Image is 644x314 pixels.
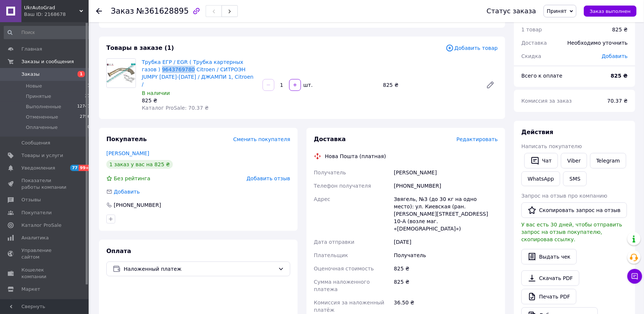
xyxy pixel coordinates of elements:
div: Статус заказа [487,7,536,15]
span: Сменить покупателя [233,136,290,142]
span: Адрес [314,196,330,202]
div: 1 заказ у вас на 825 ₴ [106,160,173,169]
div: шт. [302,81,314,89]
a: Редактировать [483,78,498,92]
a: Viber [561,153,587,168]
span: Всего к оплате [521,73,562,79]
span: Скидка [521,53,541,59]
span: Оплаченные [26,124,58,131]
a: [PERSON_NAME] [106,150,149,156]
span: Заказы [21,71,40,78]
span: 12747 [77,103,90,110]
input: Поиск [4,26,91,39]
span: Написать покупателю [521,143,582,149]
div: Необходимо уточнить [563,35,632,51]
span: Каталог ProSale [21,222,61,229]
span: Отмененные [26,114,58,120]
span: Товары в заказе (1) [106,44,174,51]
a: WhatsApp [521,171,560,186]
span: Принят [547,8,567,14]
button: Заказ выполнен [584,6,637,17]
button: Чат с покупателем [627,269,642,284]
span: Аналитика [21,235,49,241]
a: Telegram [590,153,626,168]
div: 825 ₴ [612,26,628,33]
span: Комиссия за заказ [521,98,572,104]
span: Уведомления [21,165,55,171]
span: 1 товар [521,27,542,33]
span: Запрос на отзыв про компанию [521,193,607,199]
span: UkrAutoGrad [24,4,79,11]
span: Новые [26,83,42,89]
span: Доставка [521,40,547,46]
span: Добавить товар [446,44,498,52]
span: Товары и услуги [21,152,63,159]
div: 825 ₴ [380,80,480,90]
div: [PHONE_NUMBER] [113,201,162,209]
div: 825 ₴ [142,97,257,104]
button: SMS [563,171,587,186]
span: У вас есть 30 дней, чтобы отправить запрос на отзыв покупателю, скопировав ссылку. [521,222,622,242]
span: 70.37 ₴ [607,98,628,104]
span: 1 [78,71,85,77]
span: Комиссия за наложенный платёж [314,300,384,313]
span: Дата отправки [314,239,354,245]
a: Скачать PDF [521,270,579,286]
span: Добавить [114,189,140,195]
span: Отзывы [21,197,41,203]
div: [PERSON_NAME] [393,166,499,179]
span: 2756 [80,114,90,120]
span: Плательщик [314,252,348,258]
span: Добавить [602,53,628,59]
span: В наличии [142,90,170,96]
span: Показатели работы компании [21,177,68,191]
span: Телефон получателя [314,183,371,189]
span: Редактировать [456,136,498,142]
a: Трубка ЕГР / EGR ( Трубка картерных газов ) 9643769780 Citroen / СИТРОЭН JUMPY [DATE]-[DATE] / ДЖ... [142,59,254,87]
span: Заказ выполнен [590,8,631,14]
div: Получатель [393,249,499,262]
button: Скопировать запрос на отзыв [521,202,627,218]
div: Нова Пошта (платная) [323,153,388,160]
button: Чат [524,153,558,168]
span: Получатель [314,170,346,175]
div: 825 ₴ [393,262,499,275]
span: Оценочная стоимость [314,266,374,272]
div: [DATE] [393,235,499,249]
div: [PHONE_NUMBER] [393,179,499,192]
span: Покупатель [106,136,147,143]
span: Настройки [21,298,48,305]
span: 77 [70,165,79,171]
span: Управление сайтом [21,247,68,260]
span: Оплата [106,248,131,255]
span: Доставка [314,136,346,143]
span: 99+ [79,165,91,171]
div: Ваш ID: 2168678 [24,11,89,18]
img: Трубка ЕГР / EGR ( Трубка картерных газов ) 9643769780 Citroen / СИТРОЭН JUMPY 1995-2004 / ДЖАМПИ... [107,64,136,83]
span: Маркет [21,286,40,293]
span: №361628895 [136,7,189,16]
span: Действия [521,129,554,136]
button: Выдать чек [521,249,577,264]
span: Заказы и сообщения [21,58,74,65]
span: Главная [21,46,42,52]
div: Звягель, №3 (до 30 кг на одно место): ул. Киевская (ран. [PERSON_NAME][STREET_ADDRESS] 10-А (возл... [393,192,499,235]
span: Выполненные [26,103,61,110]
span: Покупатели [21,209,52,216]
span: Принятые [26,93,51,100]
div: Вернуться назад [96,7,102,15]
span: Каталог ProSale: 70.37 ₴ [142,105,209,111]
span: Наложенный платеж [124,265,275,273]
span: Добавить отзыв [247,175,290,181]
a: Печать PDF [521,289,576,304]
b: 825 ₴ [611,73,628,79]
span: Заказ [111,7,134,16]
span: Сумма наложенного платежа [314,279,370,292]
div: 825 ₴ [393,275,499,296]
span: 27 [85,93,90,100]
span: Без рейтинга [114,175,150,181]
span: Сообщения [21,140,50,146]
span: Кошелек компании [21,267,68,280]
